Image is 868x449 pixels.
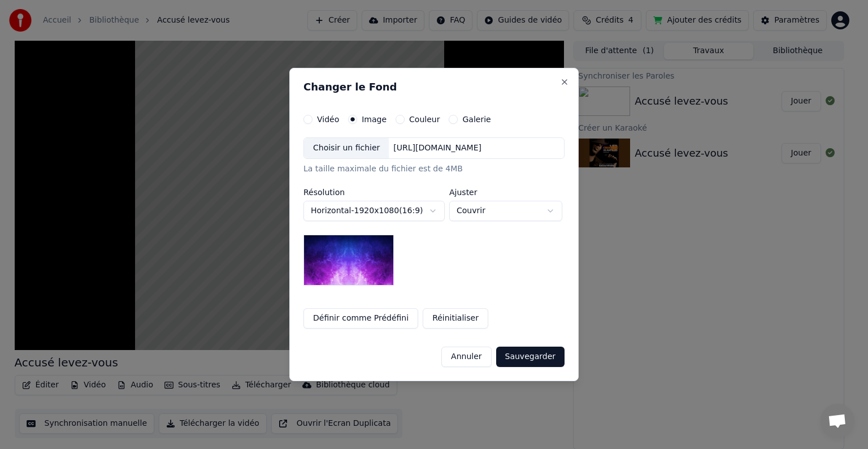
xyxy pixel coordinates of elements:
[304,138,389,158] div: Choisir un fichier
[362,115,387,123] label: Image
[317,115,339,123] label: Vidéo
[449,188,562,196] label: Ajuster
[303,82,565,92] h2: Changer le Fond
[303,163,565,175] div: La taille maximale du fichier est de 4MB
[303,308,418,329] button: Définir comme Prédéfini
[389,143,486,154] div: [URL][DOMAIN_NAME]
[496,347,565,367] button: Sauvegarder
[303,188,445,196] label: Résolution
[423,308,488,329] button: Réinitialiser
[409,115,440,123] label: Couleur
[441,347,491,367] button: Annuler
[462,115,491,123] label: Galerie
